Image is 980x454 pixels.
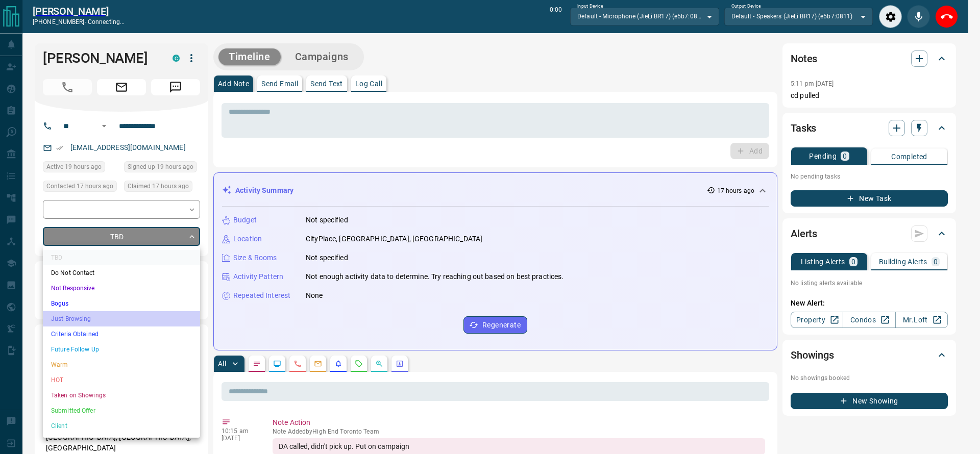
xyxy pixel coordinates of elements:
[43,296,200,311] li: Bogus
[43,281,200,296] li: Not Responsive
[43,311,200,326] li: Just Browsing
[43,372,200,388] li: HOT
[43,265,200,281] li: Do Not Contact
[43,418,200,434] li: Client
[43,403,200,418] li: Submitted Offer
[43,357,200,372] li: Warm
[43,388,200,403] li: Taken on Showings
[43,342,200,357] li: Future Follow Up
[43,326,200,342] li: Criteria Obtained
